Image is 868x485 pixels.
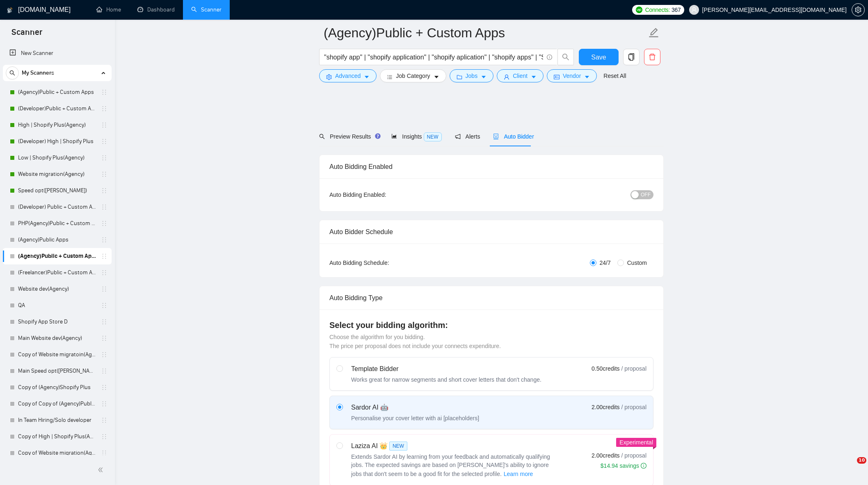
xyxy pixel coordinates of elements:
div: Auto Bidding Enabled [329,155,653,178]
span: holder [101,253,107,260]
span: info-circle [547,55,552,60]
span: 2.00 credits [592,451,619,460]
a: Low | Shopify Plus(Agency) [18,150,96,166]
div: Tooltip anchor [374,132,381,140]
span: search [319,134,325,139]
span: Connects: [645,5,670,14]
div: Auto Bidding Type [329,286,653,310]
span: search [558,53,573,61]
span: edit [649,27,659,38]
a: Speed opt([PERSON_NAME]) [18,182,96,199]
span: holder [101,155,107,161]
span: holder [101,171,107,178]
button: barsJob Categorycaret-down [380,69,446,82]
span: NEW [424,132,442,141]
a: Reset All [603,71,626,80]
button: delete [644,49,660,65]
div: $14.94 savings [601,462,646,470]
a: Main Speed opt([PERSON_NAME]) [18,363,96,379]
span: user [504,74,509,80]
span: holder [101,122,107,128]
button: Laziza AI NEWExtends Sardor AI by learning from your feedback and automatically qualifying jobs. ... [503,469,534,479]
div: Personalise your cover letter with ai [placeholders] [351,414,479,422]
button: copy [623,49,640,65]
a: In Team Hiring/Solo developer [18,412,96,428]
span: holder [101,105,107,112]
span: holder [101,269,107,276]
input: Search Freelance Jobs... [324,52,543,62]
a: (Developer) Public + Custom Apps [18,199,96,215]
a: dashboardDashboard [137,6,175,13]
div: Auto Bidding Enabled: [329,190,437,199]
span: holder [101,302,107,309]
a: (Agency)Public + Custom Apps [18,84,96,100]
div: Auto Bidding Schedule: [329,258,437,267]
span: Save [591,52,606,62]
a: (Agency)Public Apps [18,232,96,248]
span: holder [101,368,107,374]
span: delete [644,53,660,61]
span: Jobs [466,71,478,80]
a: Copy of Website migratoin(Agency) [18,346,96,363]
span: Vendor [563,71,581,80]
button: userClientcaret-down [497,69,544,82]
span: folder [457,74,462,80]
span: Client [513,71,528,80]
span: Insights [391,133,441,140]
img: upwork-logo.png [636,7,642,13]
div: Works great for narrow segments and short cover letters that don't change. [351,376,541,384]
span: caret-down [434,74,439,80]
span: Learn more [504,469,533,478]
span: holder [101,138,107,145]
a: (Developer) High | Shopify Plus [18,133,96,150]
span: copy [624,53,639,61]
a: PHP(Agency)Public + Custom Apps [18,215,96,232]
span: caret-down [584,74,590,80]
span: holder [101,351,107,358]
span: holder [101,384,107,391]
a: Shopify App Store D [18,314,96,330]
span: Scanner [5,26,49,43]
span: holder [101,204,107,210]
span: / proposal [621,403,646,411]
input: Scanner name... [324,23,647,43]
span: Alerts [455,133,480,140]
a: (Freelancer)Public + Custom Apps [18,264,96,281]
span: Custom [624,258,650,267]
a: searchScanner [191,6,222,13]
span: 2.00 credits [592,403,619,412]
span: holder [101,319,107,325]
button: folderJobscaret-down [450,69,494,82]
a: Website dev(Agency) [18,281,96,297]
span: holder [101,187,107,194]
div: Sardor AI 🤖 [351,403,479,412]
button: Save [579,49,619,65]
span: / proposal [621,364,646,373]
a: (Developer)Public + Custom Apps [18,100,96,117]
span: area-chart [391,133,397,139]
span: holder [101,237,107,243]
span: 10 [857,457,866,464]
span: double-left [98,466,106,474]
span: holder [101,417,107,424]
span: holder [101,450,107,456]
span: 👑 [379,441,388,451]
h4: Select your bidding algorithm: [329,319,653,331]
span: holder [101,220,107,227]
span: Advanced [335,71,361,80]
a: setting [852,7,865,13]
span: Auto Bidder [493,133,534,140]
span: setting [326,74,332,80]
span: My Scanners [22,65,54,81]
span: notification [455,134,461,139]
span: holder [101,286,107,292]
div: Laziza AI [351,441,556,451]
span: 367 [672,5,681,14]
a: homeHome [96,6,121,13]
span: robot [493,134,499,139]
a: High | Shopify Plus(Agency) [18,117,96,133]
div: Auto Bidder Schedule [329,220,653,244]
span: bars [387,74,393,80]
span: Experimental [619,439,653,446]
span: Choose the algorithm for you bidding. The price per proposal does not include your connects expen... [329,334,501,349]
